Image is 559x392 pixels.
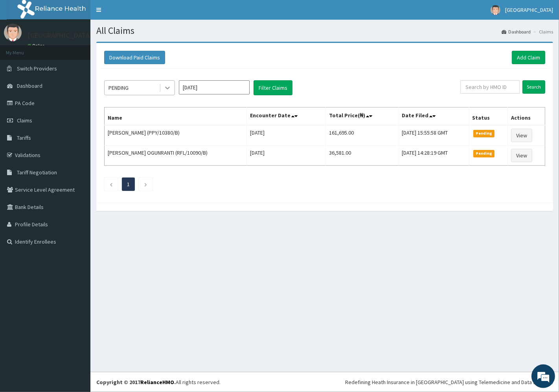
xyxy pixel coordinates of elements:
td: 161,695.00 [325,125,399,146]
a: Next page [144,181,147,188]
td: [DATE] 15:55:58 GMT [399,125,469,146]
span: [GEOGRAPHIC_DATA] [505,6,553,13]
a: Page 1 is your current page [127,181,130,188]
div: Minimize live chat window [129,4,148,23]
td: [PERSON_NAME] OGUNRANTI (RFL/10090/B) [105,146,247,166]
input: Select Month and Year [179,80,250,94]
th: Total Price(₦) [325,107,399,126]
div: Redefining Heath Insurance in [GEOGRAPHIC_DATA] using Telemedicine and Data Science! [345,378,553,386]
span: Pending [473,150,495,157]
button: Download Paid Claims [104,51,165,64]
img: d_794563401_company_1708531726252_794563401 [15,39,32,59]
td: [DATE] 14:28:19 GMT [399,146,469,166]
th: Encounter Date [247,107,326,126]
p: [GEOGRAPHIC_DATA] [28,32,92,39]
th: Name [105,107,247,126]
th: Actions [508,107,545,126]
a: Add Claim [512,51,545,64]
span: We're online! [46,99,108,179]
span: Pending [473,130,495,137]
a: Online [28,43,46,48]
a: Dashboard [502,28,531,35]
a: RelianceHMO [140,379,174,386]
a: View [511,129,532,142]
td: [DATE] [247,146,326,166]
a: Previous page [109,181,113,188]
span: Claims [17,117,32,124]
span: Dashboard [17,82,42,89]
th: Status [469,107,508,126]
div: PENDING [108,84,129,92]
th: Date Filed [399,107,469,126]
input: Search [522,80,545,94]
img: User Image [491,5,500,15]
td: 36,581.00 [325,146,399,166]
span: Tariffs [17,134,31,141]
strong: Copyright © 2017 . [96,379,176,386]
footer: All rights reserved. [90,372,559,392]
a: View [511,149,532,162]
span: Switch Providers [17,65,57,72]
span: Tariff Negotiation [17,169,57,176]
input: Search by HMO ID [460,80,520,94]
button: Filter Claims [254,80,292,95]
h1: All Claims [96,26,553,36]
td: [PERSON_NAME] (PPY/10380/B) [105,125,247,146]
li: Claims [531,28,553,35]
textarea: Type your message and hit 'Enter' [4,215,150,242]
img: User Image [4,24,22,41]
div: Chat with us now [41,44,132,54]
td: [DATE] [247,125,326,146]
